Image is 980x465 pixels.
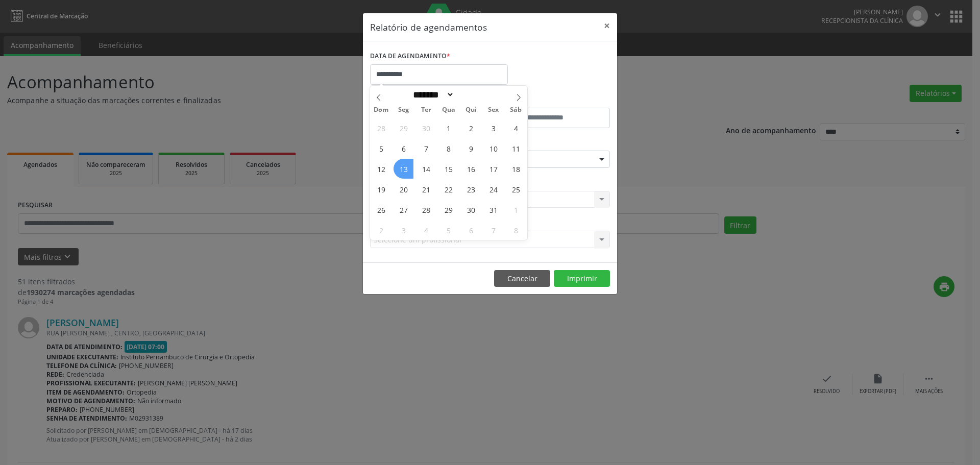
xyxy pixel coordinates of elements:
[370,107,393,113] span: Dom
[370,20,487,34] h5: Relatório de agendamentos
[482,107,505,113] span: Sex
[461,200,481,219] span: Outubro 30, 2025
[416,220,436,240] span: Novembro 4, 2025
[371,159,391,179] span: Outubro 12, 2025
[461,159,481,179] span: Outubro 16, 2025
[394,179,413,199] span: Outubro 20, 2025
[416,200,436,219] span: Outubro 28, 2025
[415,107,437,113] span: Ter
[438,200,458,219] span: Outubro 29, 2025
[597,13,617,38] button: Close
[483,179,503,199] span: Outubro 24, 2025
[438,159,458,179] span: Outubro 15, 2025
[506,220,526,240] span: Novembro 8, 2025
[506,200,526,219] span: Novembro 1, 2025
[416,118,436,138] span: Setembro 30, 2025
[409,89,454,100] select: Month
[394,138,413,158] span: Outubro 6, 2025
[506,159,526,179] span: Outubro 18, 2025
[483,220,503,240] span: Novembro 7, 2025
[438,220,458,240] span: Novembro 5, 2025
[394,220,413,240] span: Novembro 3, 2025
[505,107,527,113] span: Sáb
[454,89,488,100] input: Year
[371,118,391,138] span: Setembro 28, 2025
[393,107,415,113] span: Seg
[438,138,458,158] span: Outubro 8, 2025
[483,118,503,138] span: Outubro 3, 2025
[416,159,436,179] span: Outubro 14, 2025
[394,200,413,219] span: Outubro 27, 2025
[438,118,458,138] span: Outubro 1, 2025
[394,159,413,179] span: Outubro 13, 2025
[506,118,526,138] span: Outubro 4, 2025
[416,138,436,158] span: Outubro 7, 2025
[483,159,503,179] span: Outubro 17, 2025
[554,270,610,287] button: Imprimir
[371,138,391,158] span: Outubro 5, 2025
[394,118,413,138] span: Setembro 29, 2025
[438,179,458,199] span: Outubro 22, 2025
[371,220,391,240] span: Novembro 2, 2025
[493,92,610,108] label: ATÉ
[460,107,482,113] span: Qui
[483,138,503,158] span: Outubro 10, 2025
[416,179,436,199] span: Outubro 21, 2025
[506,138,526,158] span: Outubro 11, 2025
[461,220,481,240] span: Novembro 6, 2025
[483,200,503,219] span: Outubro 31, 2025
[506,179,526,199] span: Outubro 25, 2025
[437,107,460,113] span: Qua
[371,200,391,219] span: Outubro 26, 2025
[461,179,481,199] span: Outubro 23, 2025
[370,48,450,64] label: DATA DE AGENDAMENTO
[371,179,391,199] span: Outubro 19, 2025
[461,118,481,138] span: Outubro 2, 2025
[461,138,481,158] span: Outubro 9, 2025
[494,270,550,287] button: Cancelar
